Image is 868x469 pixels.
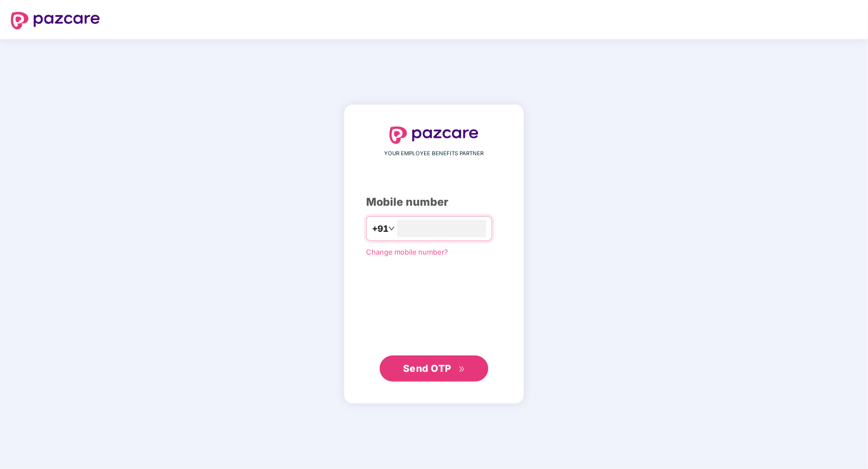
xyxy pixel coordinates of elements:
a: Change mobile number? [366,248,448,256]
span: +91 [372,222,388,236]
button: Send OTPdouble-right [380,356,488,382]
span: Send OTP [403,363,451,374]
div: Mobile number [366,194,502,211]
span: YOUR EMPLOYEE BENEFITS PARTNER [385,149,484,158]
img: logo [11,12,100,29]
img: logo [389,126,479,144]
span: down [388,225,395,232]
span: double-right [458,366,466,373]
